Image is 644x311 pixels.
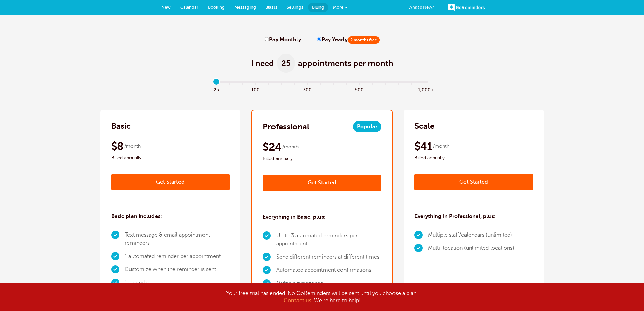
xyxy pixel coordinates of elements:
input: Pay Monthly [265,37,269,41]
input: Pay Yearly2 months free [317,37,321,41]
span: Billing [312,5,324,10]
span: Calendar [180,5,198,10]
span: appointments per month [298,58,393,69]
h2: Professional [263,121,309,132]
li: Customize when the reminder is sent [125,263,230,276]
span: 2 months free [348,36,380,44]
h3: Everything in Basic, plus: [263,213,326,221]
a: Billing [308,3,328,12]
span: I need [251,58,274,69]
span: Billed annually [263,155,381,163]
h3: Basic plan includes: [111,212,162,220]
a: Get Started [414,174,533,190]
span: More [333,5,343,10]
label: Pay Monthly [265,37,301,43]
span: /month [124,142,141,150]
span: $41 [414,139,432,153]
span: 300 [301,85,314,93]
li: Text message & email appointment reminders [125,228,230,250]
span: New [161,5,171,10]
a: Get Started [263,175,381,191]
span: 25 [210,85,223,93]
span: 500 [353,85,366,93]
h2: Basic [111,120,131,131]
span: 100 [249,85,262,93]
h3: Everything in Professional, plus: [414,212,496,220]
li: 1 automated reminder per appointment [125,250,230,263]
span: Popular [353,121,381,132]
div: Your free trial has ended. No GoReminders will be sent until you choose a plan. . We're here to h... [153,290,491,304]
span: $8 [111,139,124,153]
h2: Scale [414,120,434,131]
span: $24 [263,140,281,154]
span: Messaging [234,5,256,10]
span: Billed annually [111,154,230,162]
span: Booking [208,5,225,10]
a: What's New? [408,2,441,13]
li: Up to 3 automated reminders per appointment [276,229,381,250]
label: Pay Yearly [317,37,380,43]
a: Contact us [284,297,311,304]
span: 1,000+ [418,85,434,93]
li: Send different reminders at different times [276,250,381,264]
span: Billed annually [414,154,533,162]
span: /month [433,142,449,150]
span: Blasts [265,5,277,10]
span: Settings [287,5,303,10]
li: 1 calendar [125,276,230,289]
li: Multiple timezones [276,277,381,290]
a: Get Started [111,174,230,190]
span: 25 [277,54,295,73]
li: Multiple staff/calendars (unlimited) [428,228,514,242]
li: Multi-location (unlimited locations) [428,242,514,255]
span: /month [282,143,299,151]
li: Automated appointment confirmations [276,264,381,277]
